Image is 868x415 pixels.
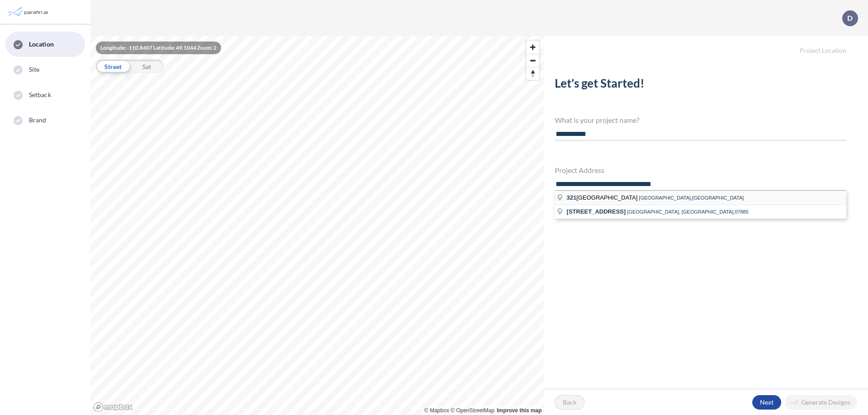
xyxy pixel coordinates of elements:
div: Street [96,60,130,73]
span: 321 [566,194,576,201]
span: [GEOGRAPHIC_DATA],[GEOGRAPHIC_DATA] [639,195,744,201]
p: D [847,14,853,22]
button: Zoom out [526,54,539,67]
button: Next [752,395,781,410]
canvas: Map [90,36,544,415]
span: Brand [29,116,47,125]
span: [STREET_ADDRESS] [566,208,626,215]
a: Mapbox [425,407,449,414]
div: Sat [130,60,164,73]
img: Parafin [7,4,51,20]
h4: Project Address [555,166,846,174]
span: Location [29,40,54,49]
span: [GEOGRAPHIC_DATA], [GEOGRAPHIC_DATA],07885 [627,209,749,214]
span: Setback [29,90,51,99]
span: Zoom out [526,54,539,67]
a: Mapbox homepage [93,402,133,412]
h5: Project Location [544,36,868,55]
button: Reset bearing to north [526,67,539,80]
div: Longitude: -110.8407 Latitude: 49.1044 Zoom: 2 [96,42,221,54]
h2: Let's get Started! [555,76,846,94]
p: Next [760,398,774,407]
h4: What is your project name? [555,116,846,124]
a: Improve this map [497,407,542,414]
button: Zoom in [526,41,539,54]
span: Site [29,65,39,74]
span: [GEOGRAPHIC_DATA] [566,194,639,201]
span: Reset bearing to north [526,67,539,80]
a: OpenStreetMap [451,407,495,414]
